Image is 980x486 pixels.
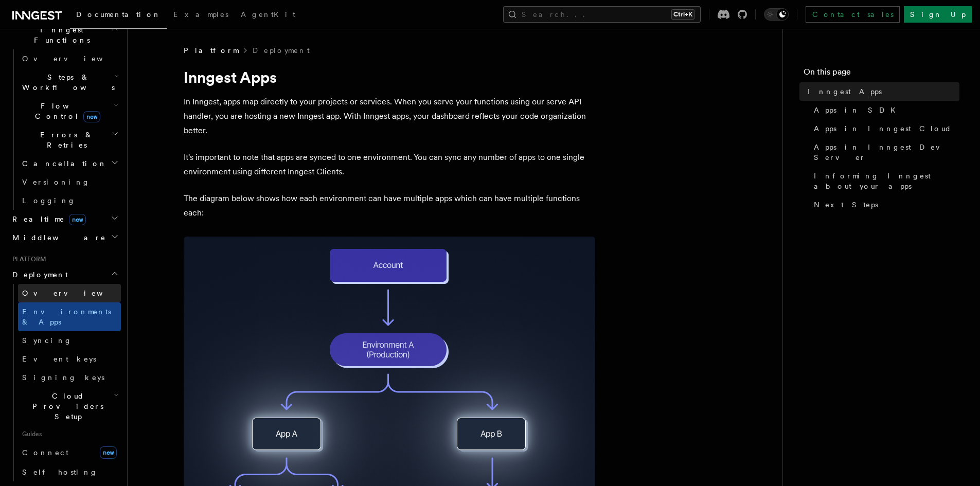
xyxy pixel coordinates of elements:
a: Sign Up [904,6,972,23]
span: Next Steps [814,200,878,210]
kbd: Ctrl+K [671,9,694,20]
a: Apps in SDK [810,101,959,119]
button: Steps & Workflows [18,68,121,97]
a: Inngest Apps [804,82,959,101]
span: Steps & Workflows [18,72,115,93]
a: Apps in Inngest Cloud [810,119,959,138]
div: Deployment [8,284,121,481]
a: Informing Inngest about your apps [810,167,959,195]
span: Event keys [22,355,96,363]
p: It's important to note that apps are synced to one environment. You can sync any number of apps t... [184,150,595,179]
span: Errors & Retries [18,130,112,150]
span: Documentation [76,10,161,19]
button: Cancellation [18,154,121,173]
a: Signing keys [18,368,121,387]
span: Cancellation [18,158,107,169]
p: The diagram below shows how each environment can have multiple apps which can have multiple funct... [184,191,595,220]
p: In Inngest, apps map directly to your projects or services. When you serve your functions using o... [184,95,595,138]
a: Environments & Apps [18,302,121,331]
a: Overview [18,49,121,68]
span: Apps in Inngest Dev Server [814,142,959,163]
span: Apps in Inngest Cloud [814,123,952,134]
span: new [100,446,117,459]
a: Event keys [18,350,121,368]
span: Inngest Functions [8,25,111,45]
h1: Inngest Apps [184,68,595,86]
span: Signing keys [22,373,104,382]
span: Versioning [22,178,90,186]
span: Inngest Apps [808,86,882,97]
span: Overview [22,55,128,63]
span: Platform [8,255,46,263]
a: Deployment [253,45,310,56]
span: Apps in SDK [814,105,902,115]
a: Connectnew [18,442,121,463]
button: Cloud Providers Setup [18,387,121,426]
button: Middleware [8,228,121,247]
a: Overview [18,284,121,302]
span: new [83,111,100,122]
a: Next Steps [810,195,959,214]
button: Errors & Retries [18,125,121,154]
span: AgentKit [241,10,295,19]
span: Flow Control [18,101,113,121]
span: Platform [184,45,238,56]
a: Examples [167,3,235,28]
span: Connect [22,448,68,457]
a: AgentKit [235,3,301,28]
span: Environments & Apps [22,308,111,326]
button: Realtimenew [8,210,121,228]
a: Logging [18,191,121,210]
a: Documentation [70,3,167,29]
a: Self hosting [18,463,121,481]
a: Syncing [18,331,121,350]
span: Cloud Providers Setup [18,391,114,422]
button: Flow Controlnew [18,97,121,125]
h4: On this page [804,66,959,82]
span: Examples [173,10,228,19]
span: new [69,214,86,225]
span: Guides [18,426,121,442]
span: Syncing [22,336,72,345]
span: Logging [22,196,76,205]
span: Deployment [8,269,68,280]
a: Apps in Inngest Dev Server [810,138,959,167]
button: Deployment [8,265,121,284]
a: Contact sales [806,6,900,23]
span: Realtime [8,214,86,224]
span: Self hosting [22,468,98,476]
a: Versioning [18,173,121,191]
button: Inngest Functions [8,21,121,49]
button: Toggle dark mode [764,8,789,21]
span: Informing Inngest about your apps [814,171,959,191]
button: Search...Ctrl+K [503,6,701,23]
span: Middleware [8,232,106,243]
div: Inngest Functions [8,49,121,210]
span: Overview [22,289,128,297]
